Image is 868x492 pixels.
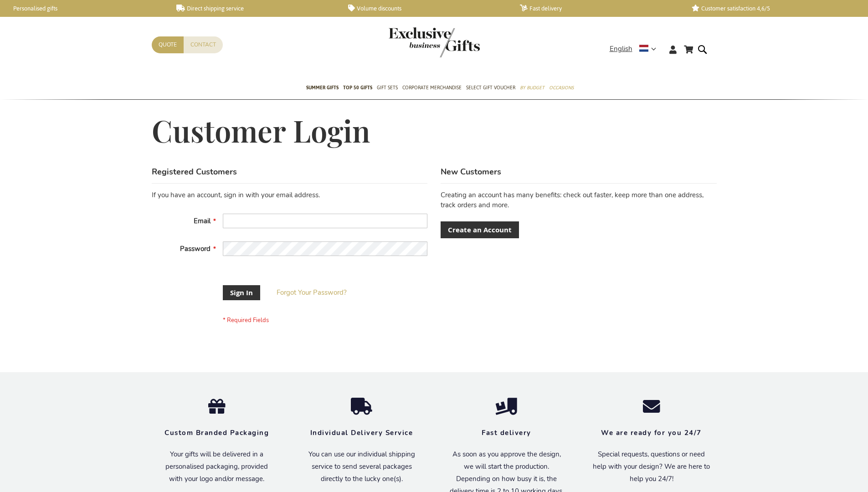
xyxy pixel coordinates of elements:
[593,448,710,485] p: Special requests, questions or need help with your design? We are here to help you 24/7!
[466,77,515,100] a: Select Gift Voucher
[377,83,398,92] span: Gift Sets
[610,44,632,54] span: English
[441,166,501,177] strong: New Customers
[482,428,531,437] strong: Fast delivery
[520,83,544,92] span: By Budget
[389,27,434,57] a: store logo
[343,83,372,92] span: TOP 50 Gifts
[223,214,427,228] input: Email
[549,83,574,92] span: Occasions
[5,5,162,12] a: Personalised gifts
[158,448,276,485] p: Your gifts will be delivered in a personalised packaging, provided with your logo and/or message.
[377,77,398,100] a: Gift Sets
[389,27,480,57] img: Exclusive Business gifts logo
[520,5,677,12] a: Fast delivery
[164,428,269,437] strong: Custom Branded Packaging
[402,83,462,92] span: Corporate Merchandise
[152,36,184,53] a: Quote
[306,83,339,92] span: Summer Gifts
[152,190,427,200] div: If you have an account, sign in with your email address.
[230,288,253,297] span: Sign In
[306,77,339,100] a: Summer Gifts
[402,77,462,100] a: Corporate Merchandise
[152,111,370,150] span: Customer Login
[601,428,702,437] strong: We are ready for you 24/7
[310,428,413,437] strong: Individual Delivery Service
[277,288,347,297] a: Forgot Your Password?
[343,77,372,100] a: TOP 50 Gifts
[692,5,849,12] a: Customer satisfaction 4,6/5
[448,225,512,235] span: Create an Account
[549,77,574,100] a: Occasions
[303,448,421,485] p: You can use our individual shipping service to send several packages directly to the lucky one(s).
[441,190,716,210] p: Creating an account has many benefits: check out faster, keep more than one address, track orders...
[441,221,519,238] a: Create an Account
[152,166,237,177] strong: Registered Customers
[520,77,544,100] a: By Budget
[180,244,211,253] span: Password
[176,5,334,12] a: Direct shipping service
[194,216,211,225] span: Email
[348,5,505,12] a: Volume discounts
[184,36,223,53] a: Contact
[223,285,260,300] button: Sign In
[466,83,515,92] span: Select Gift Voucher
